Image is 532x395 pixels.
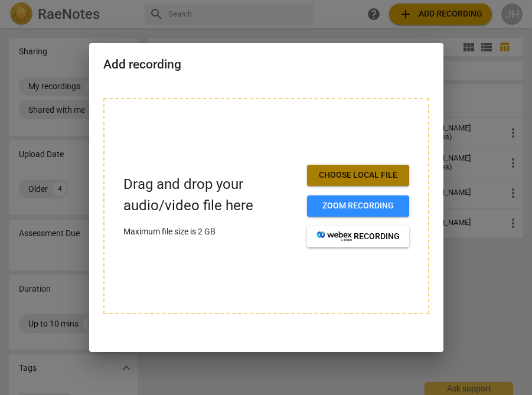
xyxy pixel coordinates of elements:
h2: Add recording [103,57,429,72]
p: Maximum file size is 2 GB [123,226,298,238]
span: Choose local file [316,169,400,181]
span: recording [316,231,400,243]
span: Zoom recording [316,200,400,212]
p: Drag and drop your audio/video file here [123,174,298,216]
button: Zoom recording [307,195,409,217]
button: recording [307,226,409,247]
button: Choose local file [307,165,409,186]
